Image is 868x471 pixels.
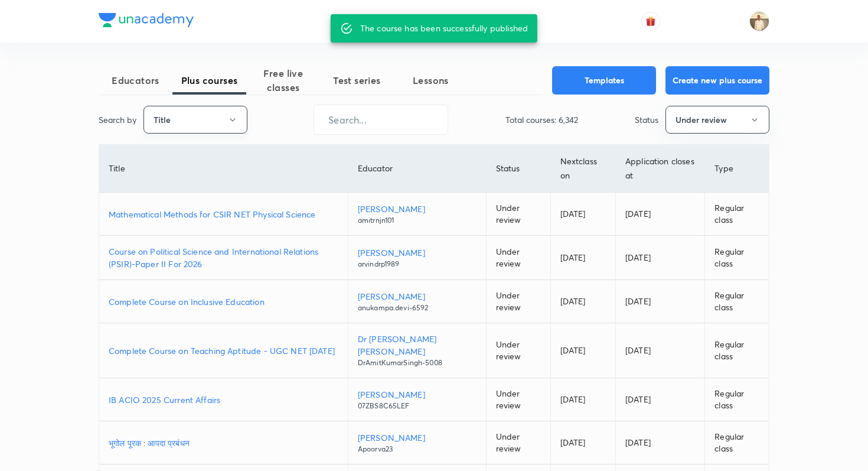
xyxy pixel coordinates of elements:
button: Under review [665,106,769,134]
button: Title [143,106,247,134]
td: Regular class [705,280,769,323]
th: Status [486,145,550,193]
td: [DATE] [616,323,705,378]
td: Under review [486,378,550,421]
a: [PERSON_NAME]Apoorva23 [358,431,477,454]
p: Apoorva23 [358,444,477,454]
td: Regular class [705,421,769,464]
a: Dr [PERSON_NAME] [PERSON_NAME]DrAmitKumarSingh-5008 [358,333,477,368]
p: Dr [PERSON_NAME] [PERSON_NAME] [358,333,477,358]
th: Title [99,145,348,193]
td: [DATE] [616,421,705,464]
p: Status [635,113,658,126]
div: The course has been successfully published [360,18,528,39]
a: Course on Political Science and International Relations (PSIR)-Paper II For 2026 [109,245,338,270]
td: Regular class [705,236,769,280]
td: Regular class [705,378,769,421]
a: IB ACIO 2025 Current Affairs [109,394,338,406]
td: [DATE] [550,236,615,280]
p: Total courses: 6,342 [505,113,578,126]
td: Regular class [705,323,769,378]
a: Complete Course on Inclusive Education [109,295,338,308]
td: Regular class [705,193,769,236]
button: Create new plus course [665,66,769,95]
a: [PERSON_NAME]07ZBS8C65LEF [358,388,477,411]
img: Chandrakant Deshmukh [749,11,769,31]
a: भूगोल पूरक : आपदा प्रबंधन [109,437,338,449]
p: amitrnjn101 [358,215,477,226]
td: Under review [486,421,550,464]
td: [DATE] [616,193,705,236]
td: [DATE] [616,280,705,323]
td: Under review [486,193,550,236]
a: Company Logo [99,13,194,30]
td: [DATE] [616,236,705,280]
img: Company Logo [99,13,194,27]
td: [DATE] [550,193,615,236]
a: [PERSON_NAME]amitrnjn101 [358,203,477,226]
p: arvindrp1989 [358,259,477,269]
th: Type [705,145,769,193]
td: Under review [486,280,550,323]
p: anukampa.devi-6592 [358,303,477,313]
a: Complete Course on Teaching Aptitude - UGC NET [DATE] [109,345,338,357]
th: Next class on [550,145,615,193]
td: [DATE] [550,323,615,378]
p: 07ZBS8C65LEF [358,401,477,411]
span: Educators [99,73,172,87]
p: [PERSON_NAME] [358,246,477,259]
p: Search by [99,113,136,126]
th: Application closes at [616,145,705,193]
a: [PERSON_NAME]anukampa.devi-6592 [358,290,477,313]
button: Templates [552,66,656,95]
td: Under review [486,323,550,378]
td: Under review [486,236,550,280]
td: [DATE] [550,378,615,421]
td: [DATE] [550,421,615,464]
input: Search... [314,105,448,135]
button: avatar [641,12,660,31]
a: Mathematical Methods for CSIR NET Physical Science [109,208,338,220]
th: Educator [348,145,486,193]
span: Plus courses [172,73,246,87]
img: avatar [645,16,656,27]
span: Free live classes [246,66,320,95]
span: Lessons [394,73,468,87]
p: [PERSON_NAME] [358,431,477,444]
p: [PERSON_NAME] [358,388,477,401]
p: DrAmitKumarSingh-5008 [358,358,477,368]
span: Test series [320,73,394,87]
a: [PERSON_NAME]arvindrp1989 [358,246,477,269]
p: [PERSON_NAME] [358,290,477,303]
td: [DATE] [550,280,615,323]
p: [PERSON_NAME] [358,203,477,215]
td: [DATE] [616,378,705,421]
